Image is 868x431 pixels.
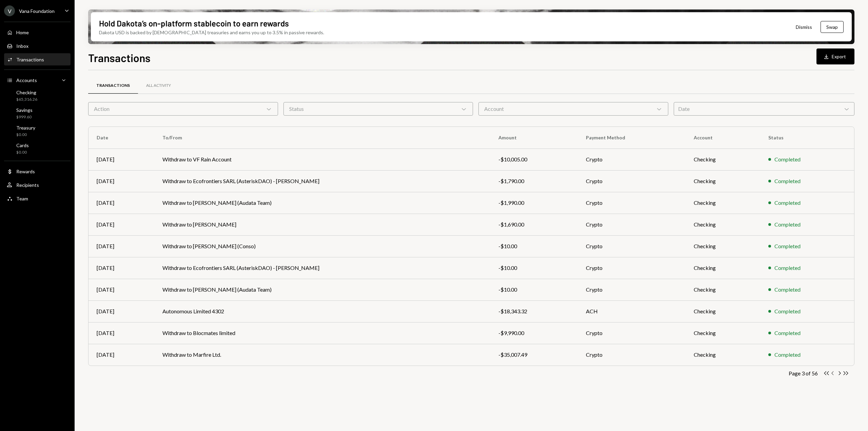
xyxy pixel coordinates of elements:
div: Transactions [16,57,44,62]
div: Completed [774,220,801,229]
div: Completed [774,307,801,315]
div: -$35,007.49 [498,351,570,359]
div: Completed [774,264,801,272]
div: -$1,990.00 [498,199,570,207]
div: Completed [774,286,801,294]
td: Checking [686,322,760,344]
th: Amount [490,127,578,149]
div: -$1,790.00 [498,177,570,185]
td: Withdraw to [PERSON_NAME] (Conso) [154,235,490,257]
a: Savings$999.60 [4,105,71,121]
div: [DATE] [97,286,146,294]
a: Home [4,26,71,38]
td: Checking [686,192,760,214]
td: Withdraw to [PERSON_NAME] (Audata Team) [154,192,490,214]
td: Crypto [578,322,686,344]
td: Checking [686,344,760,366]
td: Checking [686,235,760,257]
div: -$9,990.00 [498,329,570,337]
th: To/From [154,127,490,149]
div: [DATE] [97,329,146,337]
div: Home [16,30,29,35]
div: Cards [16,142,29,148]
div: [DATE] [97,220,146,229]
div: Treasury [16,125,35,131]
div: Recipients [16,182,39,188]
div: All Activity [146,83,171,89]
div: $0.00 [16,150,29,155]
div: Vana Foundation [19,8,55,14]
td: Checking [686,257,760,279]
div: -$10.00 [498,286,570,294]
div: Account [478,102,668,116]
div: Dakota USD is backed by [DEMOGRAPHIC_DATA] treasuries and earns you up to 3.5% in passive rewards. [99,29,324,36]
td: Withdraw to [PERSON_NAME] (Audata Team) [154,279,490,300]
td: Crypto [578,257,686,279]
td: Crypto [578,214,686,235]
div: $65,316.26 [16,97,37,102]
a: Team [4,192,71,204]
button: Dismiss [787,19,821,35]
td: Crypto [578,149,686,170]
a: Inbox [4,40,71,52]
div: [DATE] [97,199,146,207]
div: Hold Dakota’s on-platform stablecoin to earn rewards [99,18,289,29]
td: Autonomous Limited 4302 [154,300,490,322]
td: Withdraw to Marfire Ltd. [154,344,490,366]
a: Cards$0.00 [4,140,71,157]
div: Completed [774,329,801,337]
div: -$10.00 [498,242,570,250]
td: Crypto [578,344,686,366]
div: Accounts [16,77,37,83]
h1: Transactions [88,51,151,64]
th: Date [88,127,154,149]
td: Withdraw to Ecofrontiers SARL (AsteriskDAO) - [PERSON_NAME] [154,257,490,279]
td: Withdraw to Blocmates limited [154,322,490,344]
td: ACH [578,300,686,322]
a: Checking$65,316.26 [4,87,71,104]
td: Withdraw to [PERSON_NAME] [154,214,490,235]
div: [DATE] [97,242,146,250]
div: Completed [774,351,801,359]
div: Page 3 of 56 [789,370,818,376]
button: Swap [821,21,844,33]
div: [DATE] [97,155,146,163]
th: Account [686,127,760,149]
div: [DATE] [97,351,146,359]
div: Completed [774,177,801,185]
a: All Activity [138,77,179,94]
td: Withdraw to VF Rain Account [154,149,490,170]
div: Completed [774,199,801,207]
div: Team [16,196,28,201]
div: [DATE] [97,177,146,185]
td: Checking [686,149,760,170]
td: Checking [686,170,760,192]
a: Treasury$0.00 [4,123,71,139]
td: Crypto [578,192,686,214]
div: Checking [16,90,37,95]
div: Rewards [16,169,35,174]
a: Recipients [4,179,71,191]
th: Payment Method [578,127,686,149]
td: Withdraw to Ecofrontiers SARL (AsteriskDAO) - [PERSON_NAME] [154,170,490,192]
td: Crypto [578,235,686,257]
td: Crypto [578,170,686,192]
div: Action [88,102,278,116]
th: Status [760,127,854,149]
td: Checking [686,300,760,322]
div: Transactions [96,83,130,89]
div: $999.60 [16,114,33,120]
div: Date [674,102,855,116]
div: -$10.00 [498,264,570,272]
div: [DATE] [97,264,146,272]
div: $0.00 [16,132,35,138]
td: Checking [686,279,760,300]
div: Status [283,102,473,116]
div: V [4,5,15,16]
td: Crypto [578,279,686,300]
div: Completed [774,242,801,250]
div: [DATE] [97,307,146,315]
a: Rewards [4,165,71,177]
a: Transactions [88,77,138,94]
div: -$1,690.00 [498,220,570,229]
